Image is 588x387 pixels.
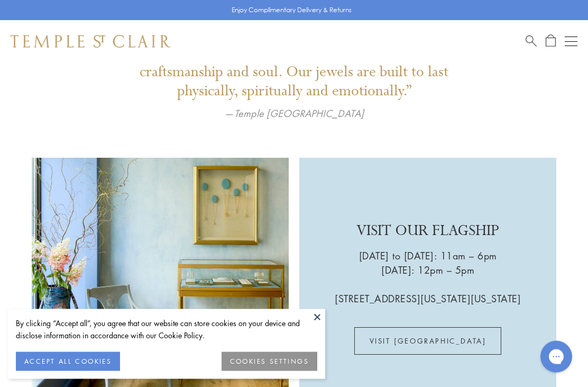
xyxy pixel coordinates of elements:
[359,249,497,278] p: [DATE] to [DATE]: 11am – 6pm [DATE]: 12pm – 5pm
[335,278,521,307] p: [STREET_ADDRESS][US_STATE][US_STATE]
[234,107,364,121] em: Temple [GEOGRAPHIC_DATA]
[526,34,537,48] a: Search
[11,35,170,48] img: Temple St. Clair
[546,34,556,48] a: Open Shopping Bag
[565,35,577,48] button: Open navigation
[232,5,352,15] p: Enjoy Complimentary Delivery & Returns
[16,317,317,341] div: By clicking “Accept all”, you agree that our website can store cookies on your device and disclos...
[356,219,499,249] p: VISIT OUR FLAGSHIP
[109,106,479,121] p: —
[222,352,317,371] button: COOKIES SETTINGS
[16,352,120,371] button: ACCEPT ALL COOKIES
[354,328,502,355] a: VISIT [GEOGRAPHIC_DATA]
[109,44,479,101] p: "What sets us apart is the combination of history, craftsmanship and soul. Our jewels are built t...
[535,337,577,376] iframe: Gorgias live chat messenger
